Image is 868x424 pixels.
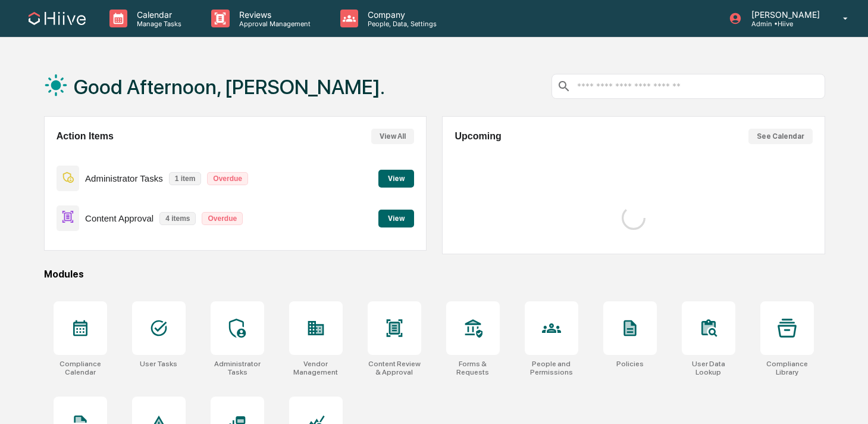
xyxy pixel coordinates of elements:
[74,75,385,99] h1: Good Afternoon, [PERSON_NAME].
[378,172,414,183] a: View
[57,131,114,142] h2: Action Items
[159,212,196,225] p: 4 items
[230,20,317,28] p: Approval Management
[85,173,163,183] p: Administrator Tasks
[169,172,202,185] p: 1 item
[54,360,107,376] div: Compliance Calendar
[371,129,414,144] button: View All
[682,360,735,376] div: User Data Lookup
[760,360,814,376] div: Compliance Library
[127,10,187,20] p: Calendar
[29,12,86,25] img: logo
[742,20,826,28] p: Admin • Hiive
[230,10,317,20] p: Reviews
[44,269,825,280] div: Modules
[127,20,187,28] p: Manage Tasks
[211,360,264,376] div: Administrator Tasks
[378,170,414,188] button: View
[202,212,243,225] p: Overdue
[358,20,443,28] p: People, Data, Settings
[289,360,343,376] div: Vendor Management
[140,360,177,368] div: User Tasks
[378,212,414,223] a: View
[748,129,813,144] button: See Calendar
[207,172,248,185] p: Overdue
[85,213,153,223] p: Content Approval
[446,360,500,376] div: Forms & Requests
[368,360,421,376] div: Content Review & Approval
[742,10,826,20] p: [PERSON_NAME]
[378,210,414,227] button: View
[525,360,578,376] div: People and Permissions
[455,131,501,142] h2: Upcoming
[358,10,443,20] p: Company
[616,360,644,368] div: Policies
